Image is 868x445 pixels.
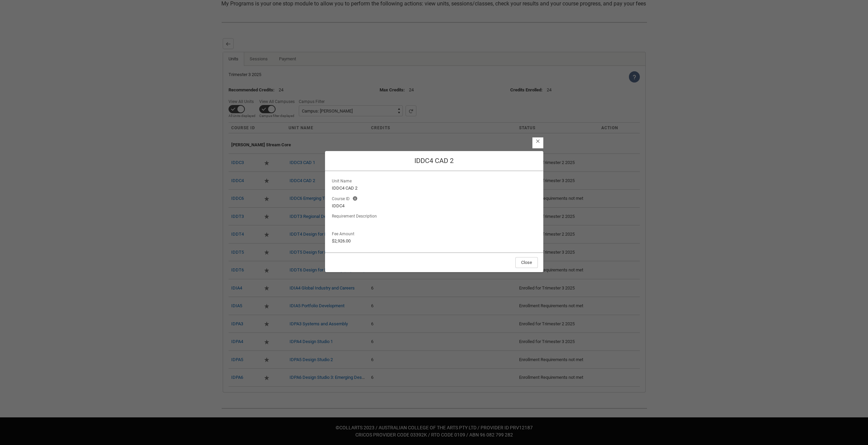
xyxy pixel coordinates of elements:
[332,185,536,192] lightning-formatted-text: IDDC4 CAD 2
[332,177,354,184] span: Unit Name
[535,138,541,144] button: Close
[332,212,380,219] span: Requirement Description
[330,157,538,165] h2: IDDC4 CAD 2
[332,203,536,209] lightning-formatted-text: IDDC4
[332,194,352,202] span: Course ID
[332,229,357,237] p: Fee Amount
[515,257,538,268] button: Close
[332,238,351,243] lightning-formatted-number: $2,926.00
